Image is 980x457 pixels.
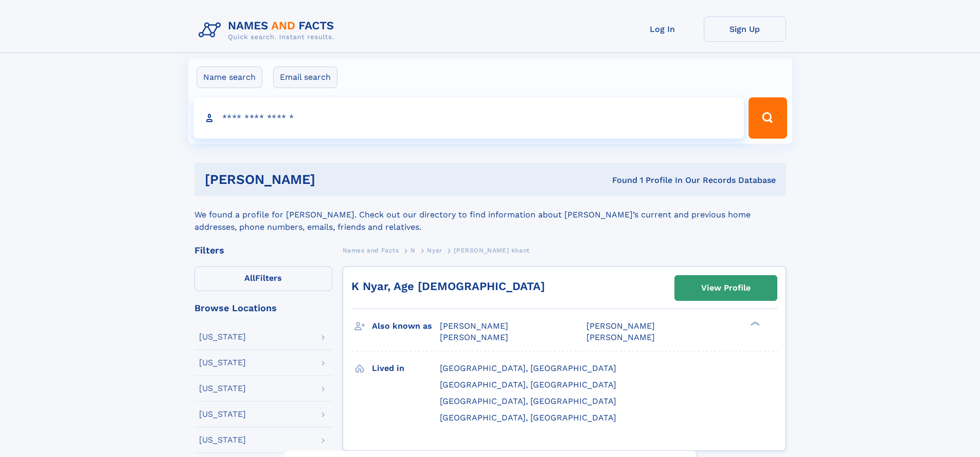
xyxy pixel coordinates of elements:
div: Browse Locations [194,303,332,313]
span: N [411,247,416,254]
div: [US_STATE] [199,436,246,444]
div: Found 1 Profile In Our Records Database [464,175,776,186]
div: Filters [194,246,332,255]
h3: Also known as [372,317,440,335]
span: [GEOGRAPHIC_DATA], [GEOGRAPHIC_DATA] [440,380,616,390]
span: [PERSON_NAME] [440,321,508,331]
span: [PERSON_NAME] [586,321,655,331]
h1: [PERSON_NAME] [205,173,464,186]
div: ❯ [748,320,760,327]
span: [PERSON_NAME] [440,332,508,342]
div: [US_STATE] [199,384,246,393]
span: [PERSON_NAME] [586,332,655,342]
img: Logo Names and Facts [194,16,343,44]
span: [GEOGRAPHIC_DATA], [GEOGRAPHIC_DATA] [440,363,616,373]
a: View Profile [675,276,777,300]
div: [US_STATE] [199,410,246,418]
span: [GEOGRAPHIC_DATA], [GEOGRAPHIC_DATA] [440,413,616,422]
div: View Profile [701,276,751,300]
div: We found a profile for [PERSON_NAME]. Check out our directory to find information about [PERSON_N... [194,196,786,233]
button: Search Button [749,97,787,139]
span: [PERSON_NAME] khant [454,247,529,254]
label: Email search [273,66,337,88]
a: N [411,244,416,257]
span: [GEOGRAPHIC_DATA], [GEOGRAPHIC_DATA] [440,396,616,406]
a: Names and Facts [343,244,399,257]
label: Filters [194,266,332,291]
a: Sign Up [704,16,786,42]
h3: Lived in [372,360,440,377]
label: Name search [197,66,262,88]
span: Nyar [427,247,442,254]
span: All [244,273,255,283]
input: search input [193,97,744,139]
div: [US_STATE] [199,333,246,341]
a: Log In [621,16,704,42]
div: [US_STATE] [199,359,246,367]
a: K Nyar, Age [DEMOGRAPHIC_DATA] [351,280,545,293]
a: Nyar [427,244,442,257]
